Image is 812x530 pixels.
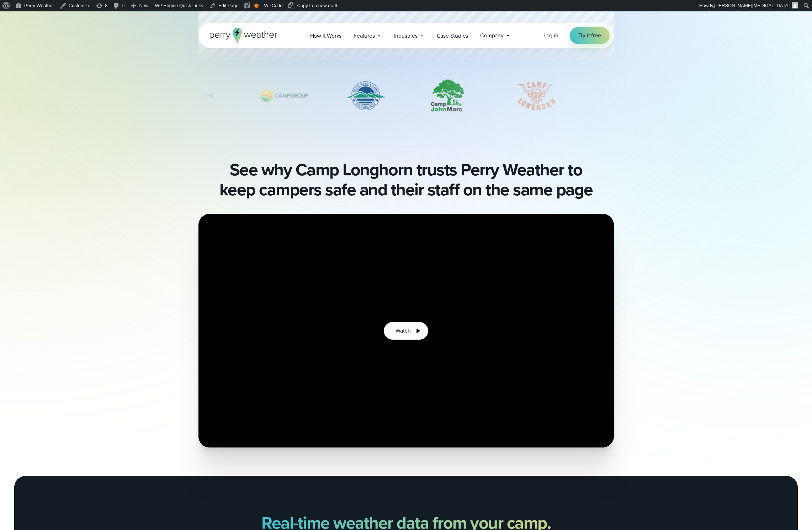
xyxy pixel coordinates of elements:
img: Sky-Ranch-Camp.svg [121,78,222,113]
div: 9 of 9 [345,78,386,113]
div: 1 of 9 [420,78,475,113]
button: Watch [384,322,428,340]
a: Log in [543,31,558,40]
img: Blue-Star-Camps.svg [345,78,386,113]
span: Company [480,31,504,40]
span: Industries [394,32,418,40]
a: How it Works [304,28,348,43]
div: 8 of 9 [256,78,311,113]
div: slideshow [198,78,614,117]
span: How it Works [310,32,342,40]
h2: See why Camp Longhorn trusts Perry Weather to keep campers safe and their staff on the same page [198,160,614,200]
a: Try it free [570,27,610,44]
span: [PERSON_NAME][MEDICAL_DATA] [714,3,790,8]
img: Camp-John-Marc.svg [420,78,475,113]
span: Case Studies [437,32,468,40]
img: Camp-Longhorn.svg [509,78,564,113]
img: Camp-Kanakuk-1.svg [256,78,311,113]
div: OK [254,4,259,8]
div: 2 of 9 [509,78,564,113]
div: 7 of 9 [121,78,222,113]
div: 3 of 9 [598,78,653,113]
span: Watch [396,327,410,335]
img: Camp-Kanakuk.svg [598,78,653,113]
span: Features [354,32,375,40]
span: Try it free [578,31,601,40]
a: Case Studies [431,28,474,43]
